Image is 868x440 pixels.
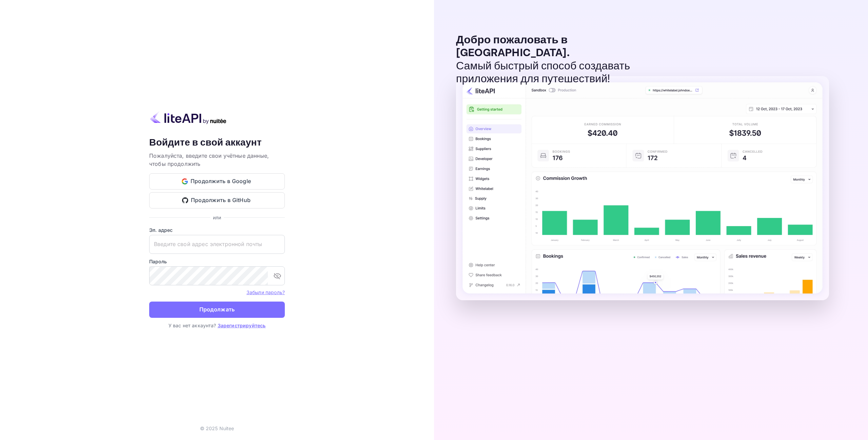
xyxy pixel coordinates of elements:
[149,259,167,264] ya-tr-span: Пароль
[456,76,829,300] img: Предварительный просмотр панели управления liteAPI
[149,111,227,124] img: liteapi
[149,235,285,254] input: Введите свой адрес электронной почты
[199,305,235,314] ya-tr-span: Продолжать
[271,269,284,283] button: переключить видимость пароля
[246,289,285,295] a: Забыли пароль?
[149,302,285,318] button: Продолжать
[213,215,221,220] ya-tr-span: или
[149,152,269,167] ya-tr-span: Пожалуйста, введите свои учётные данные, чтобы продолжить
[200,425,234,431] ya-tr-span: © 2025 Nuitee
[149,192,285,208] button: Продолжить в GitHub
[191,177,251,186] ya-tr-span: Продолжить в Google
[456,59,630,86] ya-tr-span: Самый быстрый способ создавать приложения для путешествий!
[456,33,570,60] ya-tr-span: Добро пожаловать в [GEOGRAPHIC_DATA].
[169,323,216,328] ya-tr-span: У вас нет аккаунта?
[246,289,285,295] ya-tr-span: Забыли пароль?
[218,323,266,328] a: Зарегистрируйтесь
[149,227,173,233] ya-tr-span: Эл. адрес
[191,196,251,205] ya-tr-span: Продолжить в GitHub
[149,173,285,190] button: Продолжить в Google
[149,136,262,149] ya-tr-span: Войдите в свой аккаунт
